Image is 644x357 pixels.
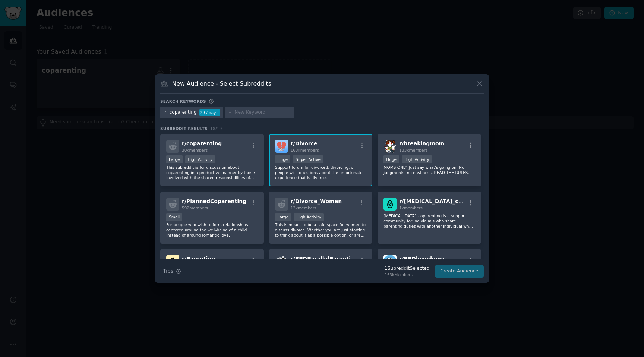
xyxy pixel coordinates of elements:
div: 29 / day [199,109,220,116]
div: Small [166,213,182,221]
div: coparenting [170,109,197,116]
span: r/ Parenting [182,256,215,262]
span: 592 members [182,206,208,210]
div: High Activity [185,155,215,163]
p: For people who wish to form relationships centered around the well-being of a child instead of ar... [166,222,258,238]
span: 163k members [291,148,319,152]
span: r/ breakingmom [399,140,444,146]
span: Subreddit Results [160,126,208,131]
span: r/ Divorce_Women [291,198,342,204]
img: adhd_coparenting [383,198,397,211]
span: 133k members [399,148,427,152]
button: Tips [160,265,184,278]
div: High Activity [294,213,324,221]
p: MOMS ONLY. Just say what's going on. No judgments, no nastiness. READ THE RULES. [383,165,475,175]
span: 18 / 19 [210,126,222,131]
span: r/ coparenting [182,140,222,146]
input: New Keyword [234,109,291,116]
div: Huge [275,155,291,163]
span: r/ [MEDICAL_DATA]_coparenting [399,198,490,204]
span: r/ BPDParallelParenting [291,256,358,262]
img: Parenting [166,255,179,268]
span: 13k members [291,206,316,210]
h3: Search keywords [160,99,206,104]
div: Huge [383,155,399,163]
span: r/ Divorce [291,140,318,146]
img: BPDParallelParenting [275,255,288,268]
h3: New Audience - Select Subreddits [172,80,271,88]
div: Large [166,155,183,163]
p: [MEDICAL_DATA]_coparenting is a support community for individuals who share parenting duties with... [383,213,475,229]
img: Divorce [275,140,288,153]
img: breakingmom [383,140,397,153]
img: BPDlovedones [383,255,397,268]
div: Large [275,213,291,221]
div: High Activity [402,155,432,163]
span: 30k members [182,148,208,152]
p: This is meant to be a safe space for women to discuss divorce. Whether you are just starting to t... [275,222,367,238]
span: r/ BPDlovedones [399,256,446,262]
p: This subreddit is for discussion about coparenting in a productive manner by those involved with ... [166,165,258,180]
div: Super Active [293,155,323,163]
span: Tips [163,267,173,275]
span: 1k members [399,206,423,210]
div: 163k Members [385,272,429,277]
span: r/ PlannedCoparenting [182,198,246,204]
div: 1 Subreddit Selected [385,265,429,272]
p: Support forum for divorced, divorcing, or people with questions about the unfortunate experience ... [275,165,367,180]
